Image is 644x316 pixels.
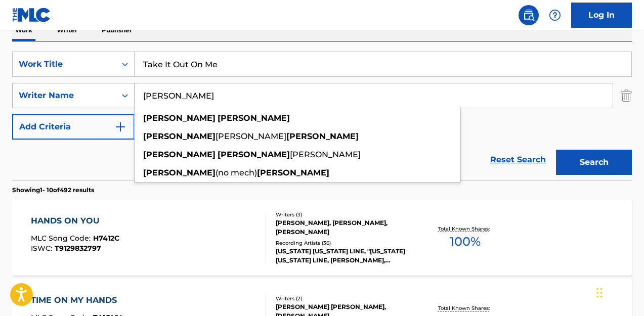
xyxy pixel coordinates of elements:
[143,131,216,141] strong: [PERSON_NAME]
[216,168,257,177] span: (no mech)
[114,121,126,133] img: 9d2ae6d4665cec9f34b9.svg
[596,278,603,308] div: Drag
[31,234,93,243] span: MLC Song Code :
[276,295,413,302] div: Writers ( 2 )
[12,8,51,22] img: MLC Logo
[545,5,565,25] div: Help
[31,244,55,253] span: ISWC :
[571,3,632,28] a: Log In
[450,233,481,251] span: 100 %
[143,150,216,159] strong: [PERSON_NAME]
[257,168,329,177] strong: [PERSON_NAME]
[485,149,551,171] a: Reset Search
[54,20,80,41] p: Writer
[276,211,413,218] div: Writers ( 3 )
[216,131,286,141] span: [PERSON_NAME]
[31,294,122,306] div: TIME ON MY HANDS
[290,150,361,159] span: [PERSON_NAME]
[218,113,290,123] strong: [PERSON_NAME]
[438,304,492,312] p: Total Known Shares:
[55,244,101,253] span: T9129832797
[218,150,290,159] strong: [PERSON_NAME]
[12,186,94,195] p: Showing 1 - 10 of 492 results
[519,5,539,25] a: Public Search
[19,89,110,102] div: Writer Name
[523,9,535,21] img: search
[549,9,561,21] img: help
[93,234,119,243] span: H7412C
[12,200,632,276] a: HANDS ON YOUMLC Song Code:H7412CISWC:T9129832797Writers (3)[PERSON_NAME], [PERSON_NAME], [PERSON_...
[286,131,359,141] strong: [PERSON_NAME]
[19,58,110,70] div: Work Title
[276,247,413,265] div: [US_STATE] [US_STATE] LINE, "[US_STATE] [US_STATE] LINE, [PERSON_NAME], [PERSON_NAME], [PERSON_NA...
[276,218,413,237] div: [PERSON_NAME], [PERSON_NAME], [PERSON_NAME]
[556,150,632,175] button: Search
[593,267,644,316] iframe: Chat Widget
[438,225,492,233] p: Total Known Shares:
[12,20,35,41] p: Work
[12,52,632,180] form: Search Form
[143,168,216,177] strong: [PERSON_NAME]
[276,239,413,247] div: Recording Artists ( 36 )
[31,215,119,227] div: HANDS ON YOU
[12,114,135,140] button: Add Criteria
[621,83,632,108] img: Delete Criterion
[143,113,216,123] strong: [PERSON_NAME]
[99,20,135,41] p: Publisher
